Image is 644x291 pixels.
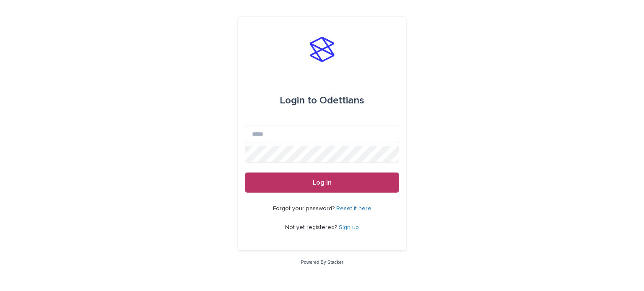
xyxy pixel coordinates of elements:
[339,224,359,230] a: Sign up
[285,224,339,230] span: Not yet registered?
[301,260,343,265] a: Powered By Stacker
[273,206,336,211] span: Forgot your password?
[313,179,332,186] span: Log in
[309,37,335,62] img: stacker-logo-s-only.png
[336,206,371,211] a: Reset it here
[245,173,399,193] button: Log in
[280,89,364,112] div: Odettians
[280,95,317,106] span: Login to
